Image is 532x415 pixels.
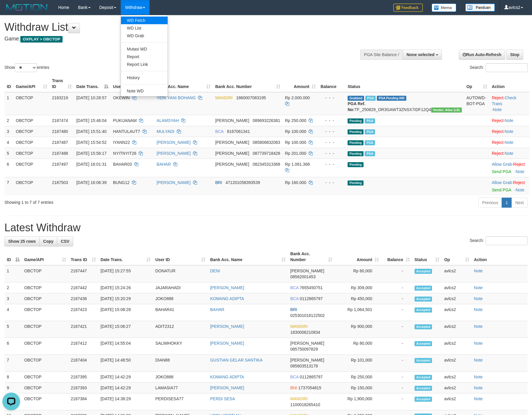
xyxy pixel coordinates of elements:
[111,75,154,92] th: User ID: activate to sort column ascending
[236,95,266,100] span: Copy 1860007083195 to clipboard
[76,140,107,145] span: [DATE] 15:54:52
[121,24,168,32] a: WD List
[154,75,213,92] th: Bank Acc. Name: activate to sort column ascending
[14,115,50,126] td: OBCTOP
[52,162,68,167] span: 2187497
[22,304,68,321] td: OBCTOP
[381,383,412,393] td: -
[210,358,262,362] a: GUSTIAN GELAR SANTIKA
[98,355,153,372] td: [DATE] 14:48:50
[157,95,196,100] a: YERI YANI BOHANG
[335,383,381,393] td: Rp 150,000
[121,87,168,95] a: Note WD
[4,197,217,205] div: Showing 1 to 7 of 7 entries
[14,92,50,115] td: OBCTOP
[113,180,130,185] span: BUNG12
[4,383,22,393] td: 9
[68,338,98,355] td: 2187412
[490,137,529,148] td: ·
[490,115,529,126] td: ·
[157,162,171,167] a: BAHAR
[157,180,191,185] a: [PERSON_NAME]
[215,140,249,145] span: [PERSON_NAME]
[225,180,260,185] span: Copy 471201058393539 to clipboard
[505,140,513,145] a: Note
[121,32,168,40] a: WD Grab
[381,355,412,372] td: -
[365,96,376,101] span: Marked by avlcs2
[403,50,442,60] button: None selected
[470,236,528,245] label: Search:
[442,265,472,282] td: avlcs2
[153,293,208,304] td: JOKO888
[381,248,412,265] th: Balance: activate to sort column ascending
[121,61,168,68] a: Report Link
[76,162,107,167] span: [DATE] 16:01:31
[113,118,137,123] span: PUKIJANAM
[4,236,40,246] a: Show 25 rows
[381,265,412,282] td: -
[345,75,464,92] th: Status
[490,92,529,115] td: · ·
[4,137,14,148] td: 4
[68,248,98,265] th: Trans ID: activate to sort column ascending
[320,139,343,145] div: - - -
[320,95,343,101] div: - - -
[68,304,98,321] td: 2187423
[474,375,483,379] a: Note
[113,129,140,134] span: HANTULAUT7
[470,63,528,72] label: Search:
[22,393,68,410] td: OBCTOP
[210,324,244,329] a: [PERSON_NAME]
[335,304,381,321] td: Rp 1,064,501
[415,269,432,274] span: Accepted
[22,321,68,338] td: OBCTOP
[345,92,464,115] td: TF_250829_OR3GAWT3ZNSX7IDF12Q4
[14,159,50,177] td: OBCTOP
[153,372,208,383] td: JOKO888
[121,17,168,24] a: WD Fetch
[68,321,98,338] td: 2187421
[20,36,63,43] span: OXPLAY > OBCTOP
[113,140,130,145] span: IYANN22
[153,355,208,372] td: DIAN88
[98,393,153,410] td: [DATE] 14:38:29
[335,321,381,338] td: Rp 900,000
[290,296,299,301] span: BCA
[381,293,412,304] td: -
[4,304,22,321] td: 4
[4,282,22,293] td: 2
[474,307,483,312] a: Note
[381,282,412,293] td: -
[432,4,456,12] img: Button%20Memo.svg
[14,177,50,195] td: OBCTOP
[442,372,472,383] td: avlcs2
[415,324,432,329] span: Accepted
[492,95,516,106] a: Check Trans
[348,96,364,101] span: Grabbed
[412,248,442,265] th: Status: activate to sort column ascending
[74,75,111,92] th: Date Trans.: activate to sort column descending
[415,307,432,313] span: Accepted
[300,375,323,379] span: Copy 0112865797 to clipboard
[76,95,107,100] span: [DATE] 10:28:57
[215,95,233,100] span: MANDIRI
[506,50,523,60] a: Stop
[157,118,179,123] a: ALAMSYAH
[68,265,98,282] td: 2187447
[210,385,244,390] a: [PERSON_NAME]
[290,268,324,273] span: [PERSON_NAME]
[215,118,249,123] span: [PERSON_NAME]
[68,355,98,372] td: 2187404
[43,239,53,244] span: Copy
[4,148,14,159] td: 5
[4,372,22,383] td: 8
[377,96,406,101] span: PGA Pending
[22,282,68,293] td: OBCTOP
[4,21,349,33] h1: Withdraw List
[348,180,364,185] span: Pending
[213,75,282,92] th: Bank Acc. Number: activate to sort column ascending
[153,282,208,293] td: JAJARAHADI
[210,341,244,346] a: [PERSON_NAME]
[415,297,432,302] span: Accepted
